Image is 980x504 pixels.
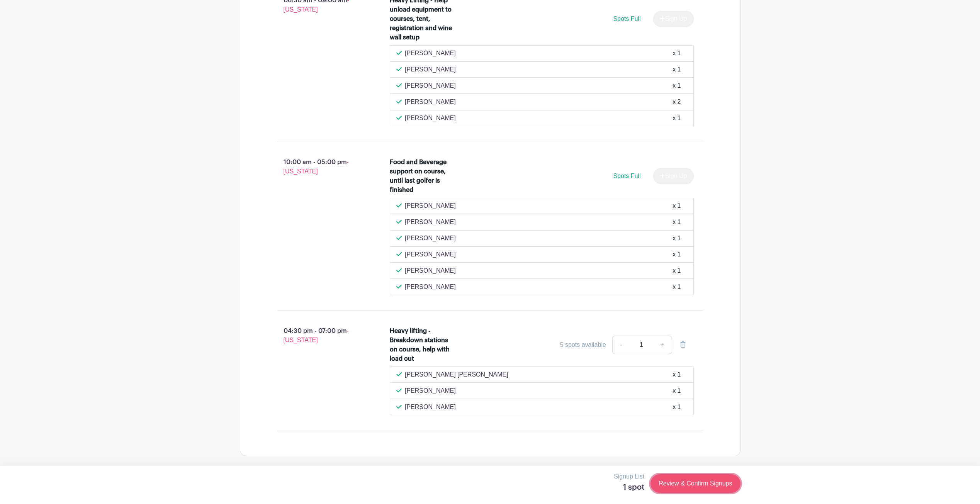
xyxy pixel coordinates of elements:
[405,201,456,210] p: [PERSON_NAME]
[265,323,378,348] p: 04:30 pm - 07:00 pm
[673,370,681,379] div: x 1
[405,217,456,227] p: [PERSON_NAME]
[405,234,456,243] p: [PERSON_NAME]
[405,402,456,412] p: [PERSON_NAME]
[651,474,740,493] a: Review & Confirm Signups
[405,370,508,379] p: [PERSON_NAME] [PERSON_NAME]
[613,15,640,22] span: Spots Full
[390,158,457,195] div: Food and Beverage support on course, until last golfer is finished
[673,266,681,275] div: x 1
[673,81,681,90] div: x 1
[560,340,606,350] div: 5 spots available
[673,250,681,259] div: x 1
[405,250,456,259] p: [PERSON_NAME]
[614,483,644,492] h5: 1 spot
[405,81,456,90] p: [PERSON_NAME]
[405,65,456,74] p: [PERSON_NAME]
[613,173,640,179] span: Spots Full
[405,282,456,292] p: [PERSON_NAME]
[673,97,681,107] div: x 2
[673,217,681,227] div: x 1
[405,97,456,107] p: [PERSON_NAME]
[673,65,681,74] div: x 1
[673,282,681,292] div: x 1
[390,326,457,363] div: Heavy lifting - Breakdown stations on course, help with load out
[673,201,681,210] div: x 1
[405,49,456,58] p: [PERSON_NAME]
[673,402,681,412] div: x 1
[614,472,644,481] p: Signup List
[673,234,681,243] div: x 1
[673,386,681,395] div: x 1
[673,49,681,58] div: x 1
[405,386,456,395] p: [PERSON_NAME]
[405,266,456,275] p: [PERSON_NAME]
[652,336,672,354] a: +
[265,154,378,179] p: 10:00 am - 05:00 pm
[405,114,456,123] p: [PERSON_NAME]
[673,114,681,123] div: x 1
[612,336,630,354] a: -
